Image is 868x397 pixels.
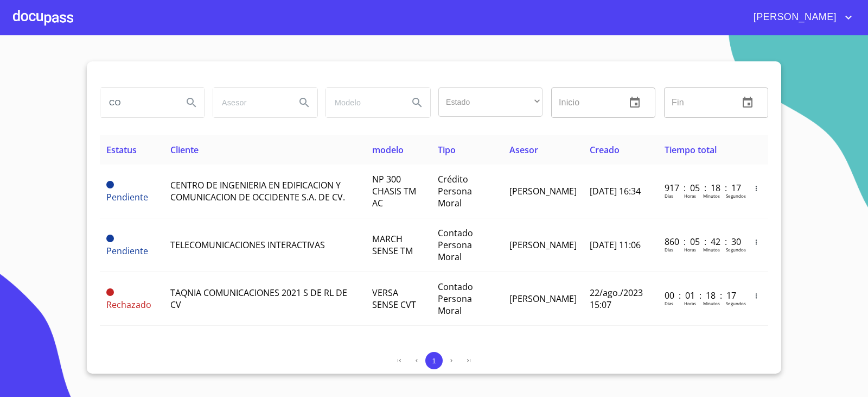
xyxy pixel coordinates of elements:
p: Minutos [703,193,720,199]
span: [PERSON_NAME] [509,185,577,197]
button: Search [178,90,205,116]
span: [DATE] 11:06 [590,239,641,251]
p: 917 : 05 : 18 : 17 [665,182,738,194]
span: Pendiente [106,235,114,242]
p: Dias [665,300,673,306]
span: CENTRO DE INGENIERIA EN EDIFICACION Y COMUNICACION DE OCCIDENTE S.A. DE CV. [170,179,345,203]
span: Pendiente [106,245,148,257]
input: search [213,88,287,117]
p: Segundos [726,193,746,199]
button: Search [291,90,317,116]
p: Minutos [703,300,720,306]
span: 22/ago./2023 15:07 [590,287,643,311]
p: Horas [684,193,696,199]
p: Dias [665,247,673,253]
span: Asesor [509,144,538,156]
span: VERSA SENSE CVT [372,287,416,311]
span: Estatus [106,144,137,156]
span: Creado [590,144,620,156]
div: ​ [438,87,542,117]
span: [PERSON_NAME] [509,293,577,305]
span: [PERSON_NAME] [509,239,577,251]
span: Pendiente [106,191,148,203]
button: account of current user [745,9,855,26]
span: TELECOMUNICACIONES INTERACTIVAS [170,239,325,251]
span: TAQNIA COMUNICACIONES 2021 S DE RL DE CV [170,287,347,311]
span: NP 300 CHASIS TM AC [372,173,416,209]
p: Horas [684,247,696,253]
span: Cliente [170,144,199,156]
span: Rechazado [106,288,114,296]
span: Tiempo total [665,144,717,156]
p: Minutos [703,247,720,253]
p: Segundos [726,247,746,253]
p: Segundos [726,300,746,306]
p: 00 : 01 : 18 : 17 [665,289,738,301]
span: Pendiente [106,181,114,188]
input: search [326,88,400,117]
span: Rechazado [106,299,151,311]
span: modelo [372,144,404,156]
span: MARCH SENSE TM [372,233,413,257]
span: Crédito Persona Moral [438,173,472,209]
span: [DATE] 16:34 [590,185,641,197]
p: Dias [665,193,673,199]
p: 860 : 05 : 42 : 30 [665,236,738,248]
span: Contado Persona Moral [438,281,473,317]
span: Contado Persona Moral [438,227,473,263]
button: 1 [425,352,443,369]
span: [PERSON_NAME] [745,9,842,26]
p: Horas [684,300,696,306]
span: 1 [432,357,436,365]
span: Tipo [438,144,456,156]
button: Search [404,90,430,116]
input: search [100,88,174,117]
